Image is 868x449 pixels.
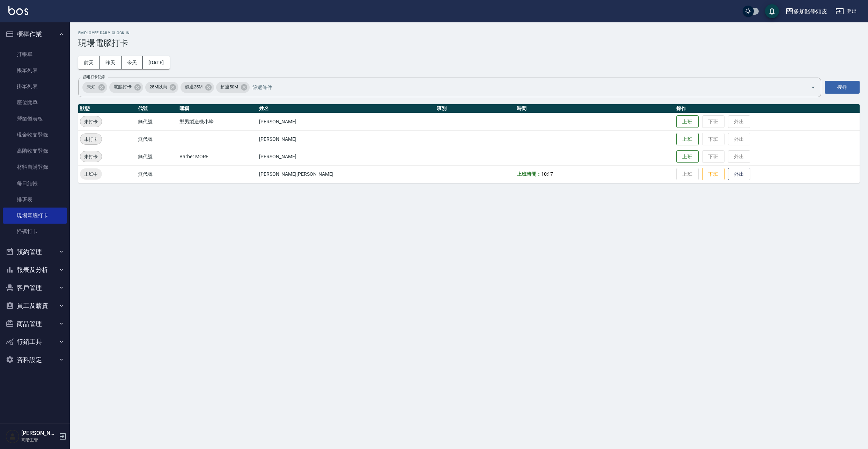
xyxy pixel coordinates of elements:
[3,175,67,191] a: 每日結帳
[728,168,750,181] button: 外出
[3,208,67,224] a: 現場電腦打卡
[181,82,214,93] div: 超過25M
[136,113,177,130] td: 無代號
[833,5,860,18] button: 登出
[80,118,102,125] span: 未打卡
[136,148,177,165] td: 無代號
[3,46,67,62] a: 打帳單
[257,104,435,113] th: 姓名
[3,62,67,78] a: 帳單列表
[257,148,435,165] td: [PERSON_NAME]
[109,82,143,93] div: 電腦打卡
[3,351,67,369] button: 資料設定
[257,130,435,148] td: [PERSON_NAME]
[178,104,258,113] th: 暱稱
[3,224,67,240] a: 掃碼打卡
[3,315,67,333] button: 商品管理
[3,191,67,208] a: 排班表
[216,84,242,90] span: 超過50M
[3,261,67,279] button: 報表及分析
[143,56,169,69] button: [DATE]
[3,111,67,127] a: 營業儀表板
[3,243,67,261] button: 預約管理
[435,104,515,113] th: 班別
[808,82,819,93] button: Open
[100,56,122,69] button: 昨天
[3,94,67,110] a: 座位開單
[676,115,699,128] button: 上班
[216,82,250,93] div: 超過50M
[825,81,860,94] button: 搜尋
[178,113,258,130] td: 型男製造機小峰
[794,7,827,16] div: 多加醫學頭皮
[676,133,699,146] button: 上班
[6,429,20,443] img: Person
[21,437,57,443] p: 高階主管
[122,56,143,69] button: 今天
[3,297,67,315] button: 員工及薪資
[8,6,28,15] img: Logo
[3,159,67,175] a: 材料自購登錄
[3,333,67,351] button: 行銷工具
[782,4,830,19] button: 多加醫學頭皮
[3,127,67,143] a: 現金收支登錄
[80,171,102,178] span: 上班中
[136,130,177,148] td: 無代號
[3,279,67,297] button: 客戶管理
[541,171,553,177] span: 10:17
[145,82,179,93] div: 25M以內
[3,78,67,94] a: 掛單列表
[83,74,105,80] label: 篩選打卡記錄
[82,82,107,93] div: 未知
[702,168,724,181] button: 下班
[82,84,100,90] span: 未知
[251,81,799,93] input: 篩選條件
[515,104,675,113] th: 時間
[78,56,100,69] button: 前天
[181,84,207,90] span: 超過25M
[21,430,57,437] h5: [PERSON_NAME]
[136,104,177,113] th: 代號
[257,113,435,130] td: [PERSON_NAME]
[80,136,102,143] span: 未打卡
[3,25,67,43] button: 櫃檯作業
[257,165,435,183] td: [PERSON_NAME][PERSON_NAME]
[80,153,102,160] span: 未打卡
[109,84,136,90] span: 電腦打卡
[765,4,779,18] button: save
[78,31,860,35] h2: Employee Daily Clock In
[78,104,136,113] th: 狀態
[78,38,860,48] h3: 現場電腦打卡
[178,148,258,165] td: Barber MORE
[145,84,171,90] span: 25M以內
[676,150,699,163] button: 上班
[3,143,67,159] a: 高階收支登錄
[517,171,541,177] b: 上班時間：
[136,165,177,183] td: 無代號
[675,104,860,113] th: 操作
